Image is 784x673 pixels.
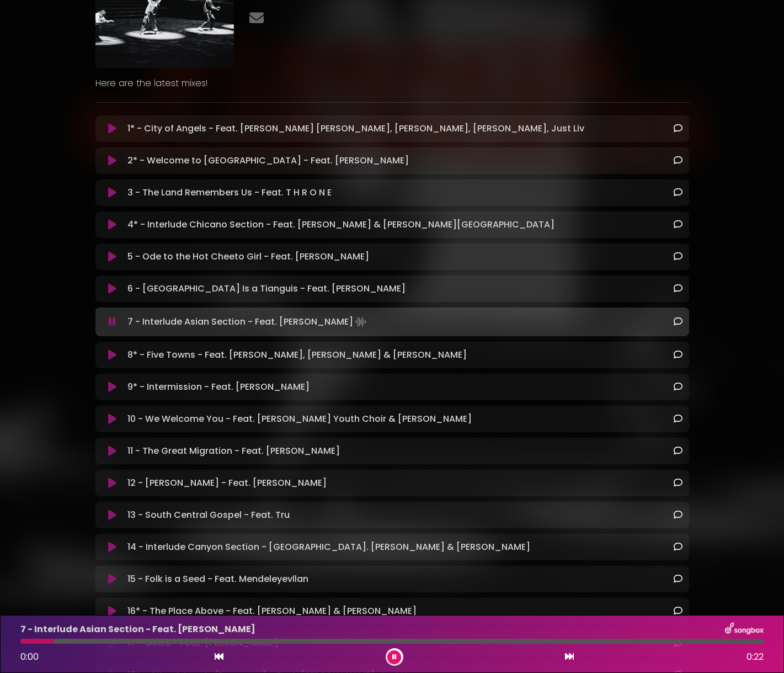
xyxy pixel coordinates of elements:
[127,508,290,522] p: 13 - South Central Gospel - Feat. Tru
[127,444,340,458] p: 11 - The Great Migration - Feat. [PERSON_NAME]
[95,77,689,90] p: Here are the latest mixes!
[746,650,764,664] span: 0:22
[353,314,369,330] img: waveform4.gif
[127,540,530,554] p: 14 - Interlude Canyon Section - [GEOGRAPHIC_DATA]. [PERSON_NAME] & [PERSON_NAME]
[127,122,584,135] p: 1* - City of Angels - Feat. [PERSON_NAME] [PERSON_NAME], [PERSON_NAME], [PERSON_NAME], Just Liv
[127,154,409,167] p: 2* - Welcome to [GEOGRAPHIC_DATA] - Feat. [PERSON_NAME]
[127,605,417,618] p: 16* - The Place Above - Feat. [PERSON_NAME] & [PERSON_NAME]
[127,314,369,330] p: 7 - Interlude Asian Section - Feat. [PERSON_NAME]
[127,218,554,231] p: 4* - Interlude Chicano Section - Feat. [PERSON_NAME] & [PERSON_NAME][GEOGRAPHIC_DATA]
[127,282,406,295] p: 6 - [GEOGRAPHIC_DATA] Is a Tianguis - Feat. [PERSON_NAME]
[127,412,472,426] p: 10 - We Welcome You - Feat. [PERSON_NAME] Youth Choir & [PERSON_NAME]
[20,650,39,663] span: 0:00
[127,186,332,199] p: 3 - The Land Remembers Us - Feat. T H R O N E
[127,250,369,263] p: 5 - Ode to the Hot Cheeto Girl - Feat. [PERSON_NAME]
[127,476,327,490] p: 12 - [PERSON_NAME] - Feat. [PERSON_NAME]
[725,622,764,637] img: songbox-logo-white.png
[20,623,255,636] p: 7 - Interlude Asian Section - Feat. [PERSON_NAME]
[127,573,308,586] p: 15 - Folk is a Seed - Feat. Mendeleyevllan
[127,380,310,394] p: 9* - Intermission - Feat. [PERSON_NAME]
[127,348,467,362] p: 8* - Five Towns - Feat. [PERSON_NAME], [PERSON_NAME] & [PERSON_NAME]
